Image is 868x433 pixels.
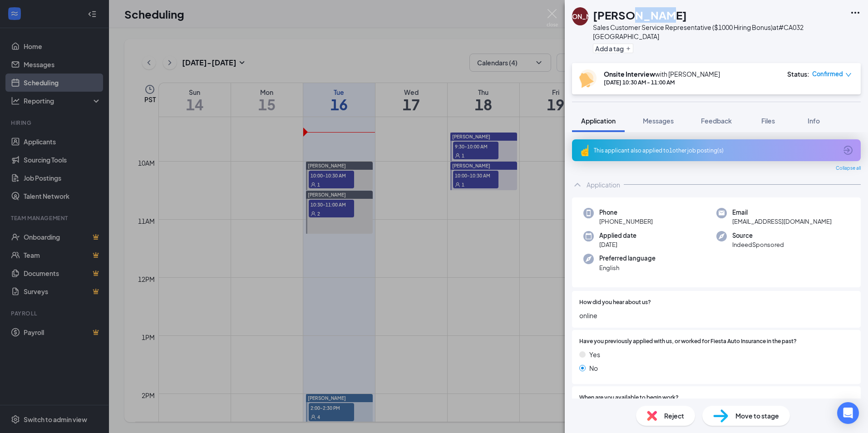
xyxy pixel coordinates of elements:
[599,240,636,249] span: [DATE]
[579,337,797,346] span: Have you previously applied with us, or worked for Fiesta Auto Insurance in the past?
[599,254,656,263] span: Preferred language
[604,79,720,86] div: [DATE] 10:30 AM - 11:00 AM
[579,310,853,320] span: online
[761,117,775,125] span: Files
[701,117,732,125] span: Feedback
[836,165,861,172] span: Collapse all
[599,208,653,217] span: Phone
[599,217,653,226] span: [PHONE_NUMBER]
[587,180,620,189] div: Application
[735,411,779,421] span: Move to stage
[589,349,600,359] span: Yes
[812,69,843,79] span: Confirmed
[593,44,633,53] button: PlusAdd a tag
[732,208,832,217] span: Email
[845,72,852,78] span: down
[808,117,820,125] span: Info
[843,145,853,156] svg: ArrowCircle
[594,147,837,154] div: This applicant also applied to 1 other job posting(s)
[732,217,832,226] span: [EMAIL_ADDRESS][DOMAIN_NAME]
[572,179,583,190] svg: ChevronUp
[837,402,859,424] div: Open Intercom Messenger
[604,69,720,79] div: with [PERSON_NAME]
[599,231,636,240] span: Applied date
[554,12,607,21] div: [PERSON_NAME]
[643,117,674,125] span: Messages
[664,411,684,421] span: Reject
[732,231,784,240] span: Source
[581,117,616,125] span: Application
[787,69,809,79] div: Status :
[579,298,651,307] span: How did you hear about us?
[593,7,687,23] h1: [PERSON_NAME]
[589,363,598,373] span: No
[850,7,861,18] svg: Ellipses
[593,23,845,41] div: Sales Customer Service Representative ($1000 Hiring Bonus) at #CA032 [GEOGRAPHIC_DATA]
[604,70,655,78] b: Onsite Interview
[626,46,631,51] svg: Plus
[599,263,656,272] span: English
[579,394,679,402] span: When are you available to begin work?
[732,240,784,249] span: IndeedSponsored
